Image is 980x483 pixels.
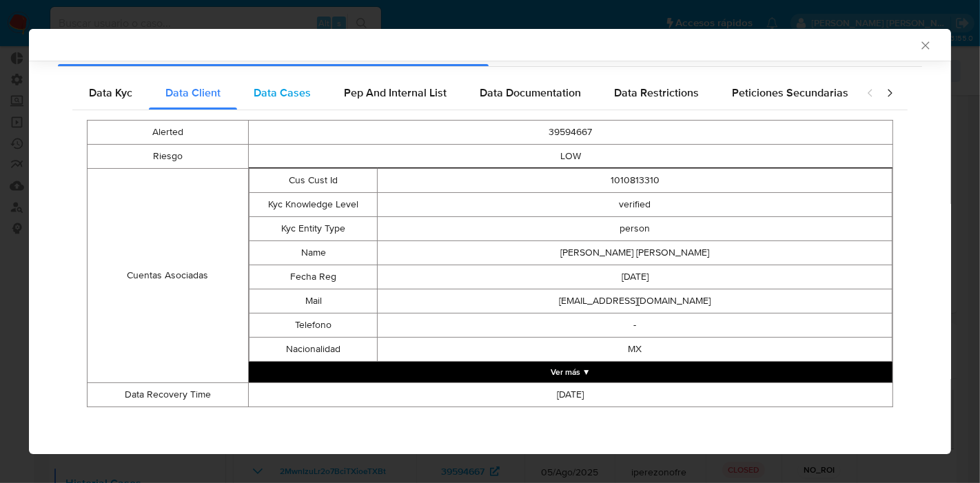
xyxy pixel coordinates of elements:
td: verified [378,192,892,216]
td: person [378,216,892,240]
td: Fecha Reg [249,265,378,289]
td: Riesgo [88,144,249,168]
td: Cus Cust Id [249,168,378,192]
td: Name [249,240,378,265]
td: Data Recovery Time [88,382,249,407]
button: Expand array [249,362,892,382]
span: Pep And Internal List [344,85,447,101]
td: Cuentas Asociadas [88,168,249,382]
td: LOW [248,144,892,168]
span: Data Documentation [480,85,581,101]
td: [PERSON_NAME] [PERSON_NAME] [378,240,892,265]
td: 1010813310 [378,168,892,192]
td: 39594667 [248,120,892,144]
span: Peticiones Secundarias [732,85,848,101]
div: Detailed internal info [72,76,853,110]
span: Data Restrictions [614,85,699,101]
td: Alerted [88,120,249,144]
button: Cerrar ventana [919,39,931,51]
td: Kyc Entity Type [249,216,378,240]
td: Telefono [249,313,378,337]
td: Kyc Knowledge Level [249,192,378,216]
td: [DATE] [378,265,892,289]
td: [EMAIL_ADDRESS][DOMAIN_NAME] [378,289,892,313]
div: closure-recommendation-modal [29,29,951,454]
td: - [378,313,892,337]
span: Data Kyc [89,85,132,101]
td: [DATE] [248,382,892,407]
td: Mail [249,289,378,313]
td: Nacionalidad [249,337,378,361]
td: MX [378,337,892,361]
span: Data Client [165,85,221,101]
span: Data Cases [254,85,311,101]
